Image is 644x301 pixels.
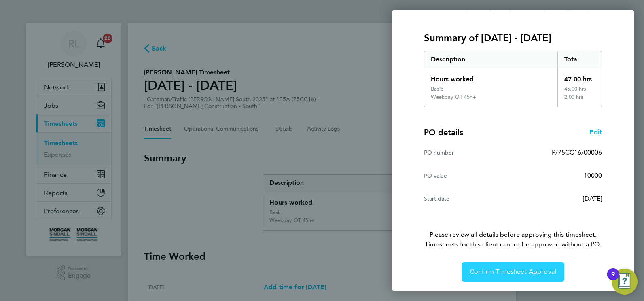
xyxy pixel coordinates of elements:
[424,51,602,107] div: Summary of 20 - 26 Sep 2025
[557,86,602,94] div: 45.00 hrs
[513,171,602,180] div: 10000
[431,86,443,92] div: Basic
[557,94,602,107] div: 2.00 hrs
[589,127,602,137] a: Edit
[414,240,612,249] span: Timesheets for this client cannot be approved without a PO.
[424,171,513,180] div: PO value
[611,274,615,285] div: 9
[462,262,564,282] button: Confirm Timesheet Approval
[424,32,602,45] h3: Summary of [DATE] - [DATE]
[557,51,602,68] div: Total
[557,68,602,86] div: 47.00 hrs
[552,148,602,156] span: P/75CC16/00006
[612,269,638,295] button: Open Resource Center, 9 new notifications
[589,128,602,136] span: Edit
[431,94,476,100] div: Weekday OT 45h+
[424,194,513,203] div: Start date
[424,68,557,86] div: Hours worked
[414,210,612,249] p: Please review all details before approving this timesheet.
[424,51,557,68] div: Description
[424,148,513,157] div: PO number
[470,268,556,276] span: Confirm Timesheet Approval
[424,127,463,138] h4: PO details
[513,194,602,203] div: [DATE]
